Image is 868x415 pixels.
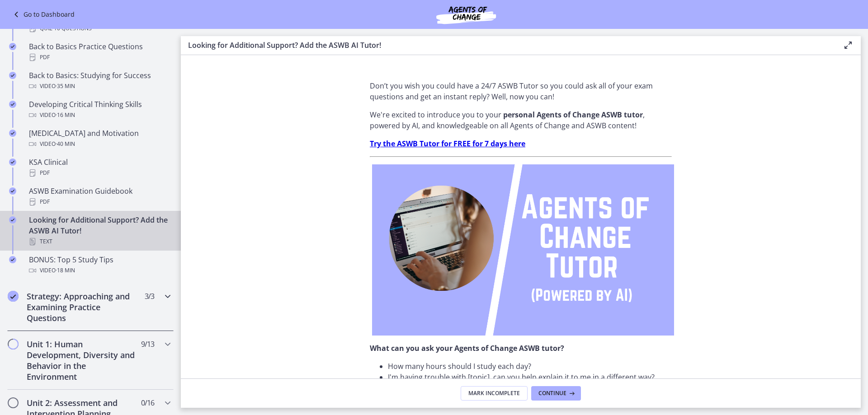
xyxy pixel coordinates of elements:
[27,339,137,382] h2: Unit 1: Human Development, Diversity and Behavior in the Environment
[9,43,16,50] i: Completed
[29,52,170,63] div: PDF
[56,81,75,92] span: · 35 min
[29,157,170,178] div: KSA Clinical
[412,4,520,25] img: Agents of Change
[9,72,16,79] i: Completed
[11,9,75,20] a: Go to Dashboard
[468,390,520,397] span: Mark Incomplete
[29,70,170,92] div: Back to Basics: Studying for Success
[9,130,16,137] i: Completed
[9,101,16,108] i: Completed
[9,159,16,166] i: Completed
[141,339,154,350] span: 9 / 13
[188,40,828,51] h3: Looking for Additional Support? Add the ASWB AI Tutor!
[29,214,170,247] div: Looking for Additional Support? Add the ASWB AI Tutor!
[370,343,564,353] strong: What can you ask your Agents of Change ASWB tutor?
[29,196,170,207] div: PDF
[29,99,170,121] div: Developing Critical Thinking Skills
[29,168,170,178] div: PDF
[29,128,170,149] div: [MEDICAL_DATA] and Motivation
[29,139,170,149] div: Video
[56,139,75,149] span: · 40 min
[372,164,674,336] img: Agents_of_Change_Tutor.png
[388,361,672,372] li: How many hours should I study each day?
[29,254,170,276] div: BONUS: Top 5 Study Tips
[503,110,643,120] strong: personal Agents of Change ASWB tutor
[27,291,137,323] h2: Strategy: Approaching and Examining Practice Questions
[145,291,154,302] span: 3 / 3
[29,110,170,121] div: Video
[29,41,170,63] div: Back to Basics Practice Questions
[370,80,672,102] p: Don’t you wish you could have a 24/7 ASWB Tutor so you could ask all of your exam questions and g...
[9,216,16,224] i: Completed
[9,187,16,195] i: Completed
[370,139,525,149] a: Try the ASWB Tutor for FREE for 7 days here
[9,256,16,263] i: Completed
[388,372,672,382] li: I'm having trouble with [topic], can you help explain it to me in a different way?
[141,397,154,408] span: 0 / 16
[29,81,170,92] div: Video
[370,109,672,131] p: We're excited to introduce you to your , powered by AI, and knowledgeable on all Agents of Change...
[56,265,75,276] span: · 18 min
[29,236,170,247] div: Text
[461,386,528,401] button: Mark Incomplete
[531,386,581,401] button: Continue
[29,265,170,276] div: Video
[8,291,19,302] i: Completed
[56,110,75,121] span: · 16 min
[29,186,170,207] div: ASWB Examination Guidebook
[538,390,566,397] span: Continue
